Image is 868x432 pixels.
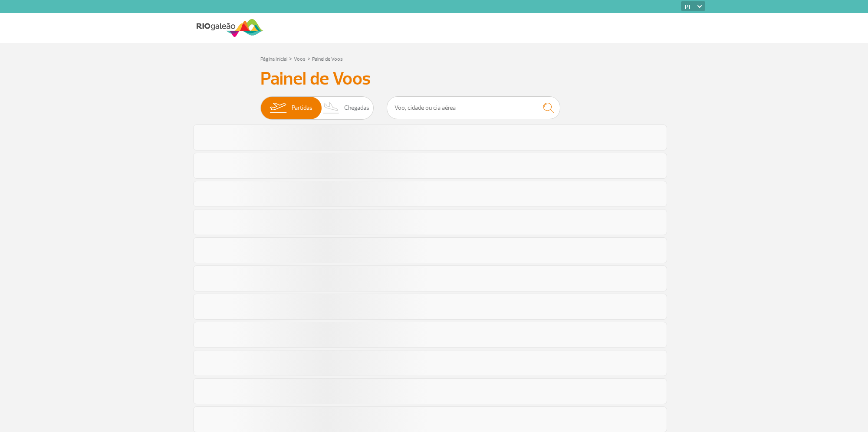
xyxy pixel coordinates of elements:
span: Chegadas [344,97,369,119]
a: Página Inicial [260,56,287,62]
a: > [289,53,292,63]
img: slider-desembarque [319,97,344,119]
img: slider-embarque [264,97,292,119]
span: Partidas [292,97,312,119]
a: > [307,53,310,63]
h3: Painel de Voos [260,68,608,90]
input: Voo, cidade ou cia aérea [387,96,560,119]
a: Painel de Voos [312,56,343,62]
a: Voos [294,56,306,62]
